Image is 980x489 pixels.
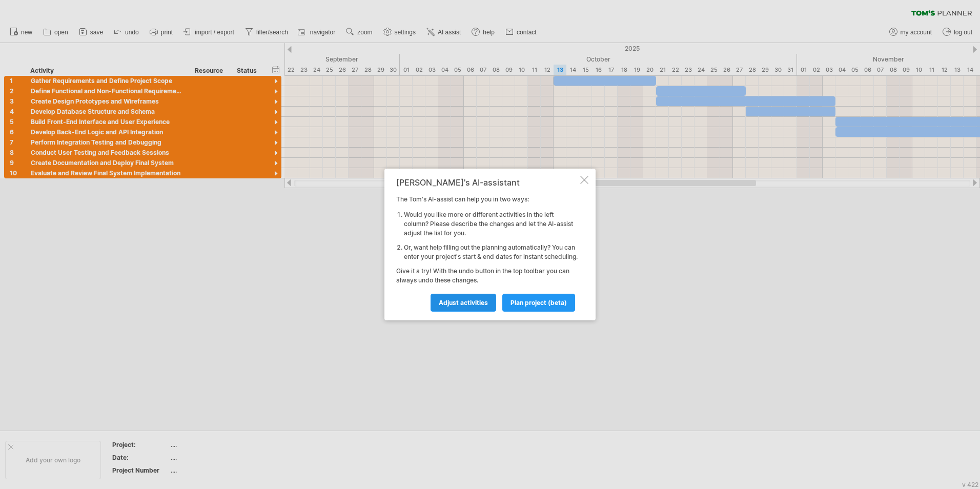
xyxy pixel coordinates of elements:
span: Adjust activities [439,299,488,307]
div: The Tom's AI-assist can help you in two ways: Give it a try! With the undo button in the top tool... [396,178,578,311]
a: plan project (beta) [502,294,575,312]
div: [PERSON_NAME]'s AI-assistant [396,178,578,187]
li: Would you like more or different activities in the left column? Please describe the changes and l... [404,210,578,238]
span: plan project (beta) [511,299,567,307]
a: Adjust activities [431,294,496,312]
li: Or, want help filling out the planning automatically? You can enter your project's start & end da... [404,243,578,261]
